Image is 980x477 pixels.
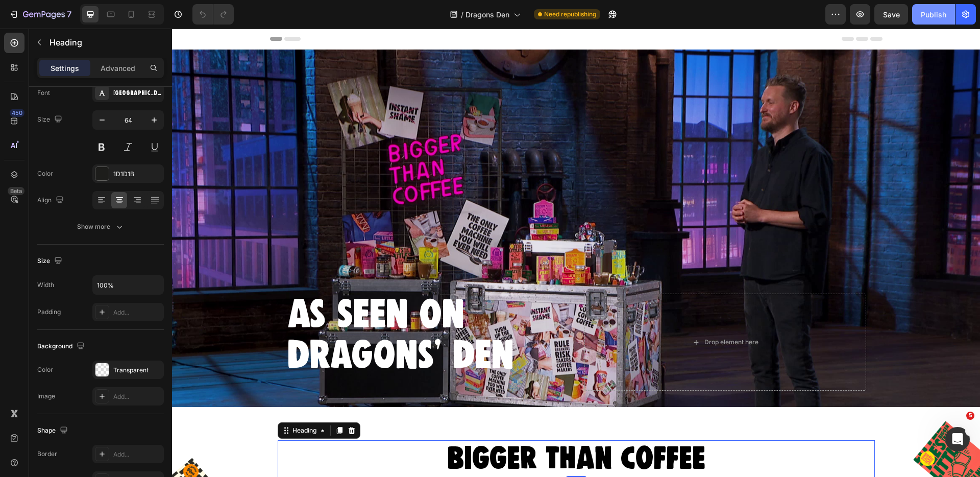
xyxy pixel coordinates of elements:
div: Font [37,88,50,98]
p: 7 [67,8,71,20]
span: Save [883,10,900,19]
div: Size [37,113,64,127]
div: 450 [10,109,24,117]
div: Transparent [113,366,161,375]
p: Heading [50,36,160,49]
button: Show more [37,218,164,236]
div: Color [37,169,53,178]
div: Border [37,449,57,459]
div: Align [37,194,66,207]
button: Publish [912,4,955,25]
div: Width [37,280,54,290]
div: Shape [37,424,70,438]
div: Add... [113,450,161,459]
span: BIGGER THAN COFFEE [275,417,533,443]
button: 7 [4,4,76,25]
div: Beta [8,187,24,195]
p: Advanced [101,63,135,74]
div: Drop element here [532,309,586,318]
span: Need republishing [544,10,596,19]
iframe: Intercom live chat [945,427,970,451]
iframe: Design area [172,29,980,477]
div: Show more [77,222,125,232]
p: Settings [51,63,79,74]
div: Add... [113,308,161,317]
div: Color [37,365,53,374]
div: Image [37,392,55,401]
div: Background [37,340,87,353]
input: Auto [93,276,163,294]
div: Add... [113,392,161,401]
span: 5 [966,412,974,420]
div: [GEOGRAPHIC_DATA] [113,89,161,98]
span: Dragons Den [465,9,509,20]
div: Padding [37,307,61,317]
button: Save [874,4,908,25]
div: Size [37,254,64,268]
div: Heading [118,397,146,407]
div: Undo/Redo [192,4,234,25]
div: Publish [921,9,946,20]
div: 1D1D1B [113,170,161,179]
span: / [461,9,463,20]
